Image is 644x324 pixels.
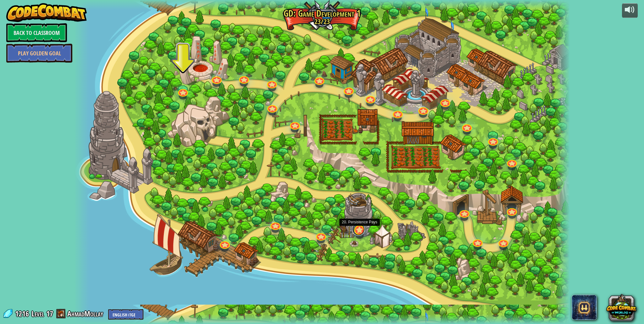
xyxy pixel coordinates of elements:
[6,44,72,63] a: Play Golden Goal
[6,3,87,22] img: CodeCombat - Learn how to code by playing a game
[622,3,638,18] button: Adjust volume
[6,23,67,42] a: Back to Classroom
[67,309,105,319] a: AhmadMollay
[15,309,31,319] span: 1216
[46,309,53,319] span: 17
[31,309,44,319] span: Level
